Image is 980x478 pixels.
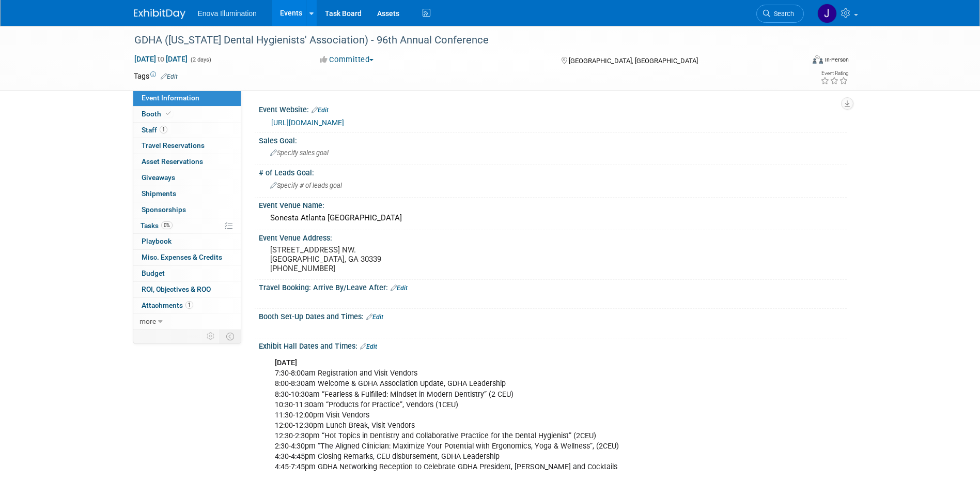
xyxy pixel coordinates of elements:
div: Exhibit Hall Dates and Times: [259,338,847,352]
a: Edit [312,107,329,114]
span: ROI, Objectives & ROO [142,285,211,293]
div: GDHA ([US_STATE] Dental Hygienists' Association) - 96th Annual Conference [131,31,788,50]
a: Edit [161,73,178,80]
div: Event Website: [259,102,847,115]
div: # of Leads Goal: [259,165,847,178]
a: Asset Reservations [133,154,241,170]
a: [URL][DOMAIN_NAME] [271,118,344,127]
span: 0% [161,221,173,229]
a: Edit [366,313,383,321]
span: Specify # of leads goal [270,182,342,189]
a: Playbook [133,234,241,249]
span: Budget [142,269,165,277]
a: Event Information [133,91,241,106]
span: 1 [185,301,193,309]
div: Sales Goal: [259,133,847,146]
span: Booth [142,110,173,118]
div: Travel Booking: Arrive By/Leave After: [259,280,847,293]
span: more [139,317,156,325]
img: Janelle Tlusty [817,4,837,23]
a: Giveaways [133,170,241,186]
div: Event Venue Name: [259,198,847,211]
span: Staff [142,126,167,134]
td: Personalize Event Tab Strip [202,330,220,343]
span: to [156,55,166,63]
td: Toggle Event Tabs [220,330,241,343]
span: Giveaways [142,173,175,182]
div: Booth Set-Up Dates and Times: [259,309,847,322]
td: Tags [134,71,178,81]
span: Specify sales goal [270,149,329,157]
a: Edit [360,343,377,350]
a: Staff1 [133,123,241,138]
a: Attachments1 [133,298,241,313]
span: Tasks [141,221,173,230]
span: Search [770,10,794,18]
img: ExhibitDay [134,9,185,19]
a: Search [756,5,804,23]
a: Budget [133,266,241,281]
a: Travel Reservations [133,138,241,154]
img: Format-Inperson.png [813,55,823,64]
span: Enova Illumination [198,9,257,18]
span: [GEOGRAPHIC_DATA], [GEOGRAPHIC_DATA] [569,57,698,65]
a: more [133,314,241,330]
div: Event Rating [820,71,848,76]
a: Edit [391,285,408,292]
span: [DATE] [DATE] [134,54,188,64]
span: Shipments [142,189,176,198]
span: (2 days) [190,56,211,63]
b: [DATE] [275,358,297,367]
a: Sponsorships [133,202,241,218]
span: Misc. Expenses & Credits [142,253,222,261]
a: Tasks0% [133,218,241,234]
a: Booth [133,107,241,122]
a: ROI, Objectives & ROO [133,282,241,297]
div: Sonesta Atlanta [GEOGRAPHIC_DATA] [267,210,839,226]
i: Booth reservation complete [166,111,171,116]
span: Sponsorships [142,205,186,214]
span: Asset Reservations [142,157,203,166]
span: Travel Reservations [142,141,205,150]
span: Event Information [142,94,199,102]
div: Event Format [743,54,849,69]
div: In-Person [825,56,849,64]
a: Misc. Expenses & Credits [133,250,241,265]
pre: [STREET_ADDRESS] NW. [GEOGRAPHIC_DATA], GA 30339 [PHONE_NUMBER] [270,245,492,273]
div: Event Venue Address: [259,230,847,243]
span: Attachments [142,301,193,309]
span: Playbook [142,237,172,245]
span: 1 [160,126,167,133]
a: Shipments [133,186,241,202]
button: Committed [316,54,378,65]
